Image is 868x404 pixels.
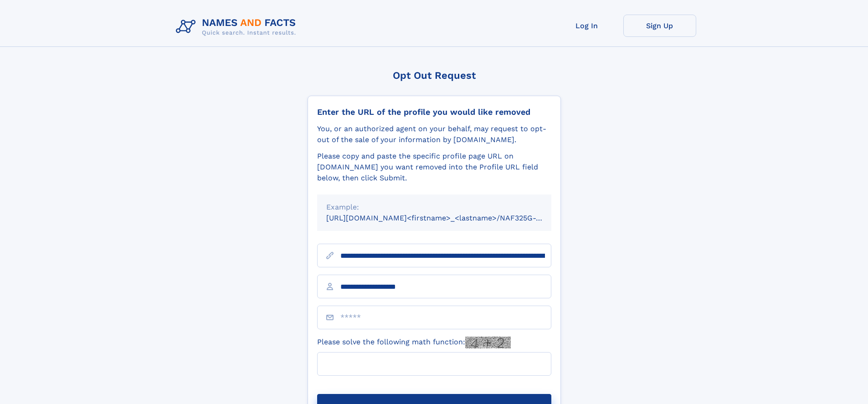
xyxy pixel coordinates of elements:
[172,15,303,39] img: Logo Names and Facts
[317,107,551,117] div: Enter the URL of the profile you would like removed
[326,214,569,222] small: [URL][DOMAIN_NAME]<firstname>_<lastname>/NAF325G-xxxxxxxx
[326,202,542,213] div: Example:
[317,337,511,348] label: Please solve the following math function:
[308,70,561,81] div: Opt Out Request
[317,123,551,145] div: You, or an authorized agent on your behalf, may request to opt-out of the sale of your informatio...
[623,15,696,37] a: Sign Up
[317,151,551,184] div: Please copy and paste the specific profile page URL on [DOMAIN_NAME] you want removed into the Pr...
[550,15,623,37] a: Log In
